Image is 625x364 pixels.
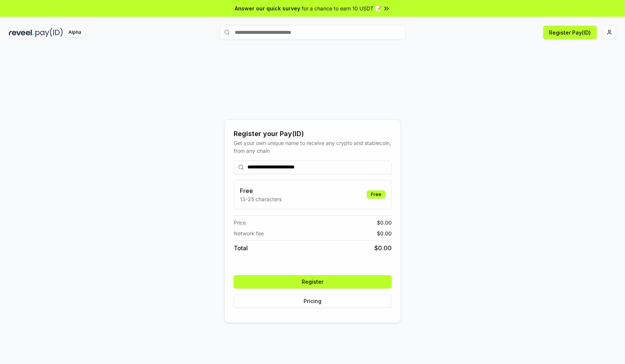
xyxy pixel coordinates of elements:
span: $ 0.00 [377,229,392,237]
span: for a chance to earn 10 USDT 📝 [302,4,381,12]
h3: Free [240,186,282,195]
button: Register [234,275,392,289]
div: Get your own unique name to receive any crypto and stablecoin, from any chain [234,139,392,155]
span: Network fee [234,229,264,237]
button: Register Pay(ID) [543,26,597,39]
p: 13-25 characters [240,195,282,203]
div: Free [367,190,385,199]
div: Alpha [64,28,85,37]
span: $ 0.00 [377,219,392,226]
div: Register your Pay(ID) [234,129,392,139]
span: Total [234,244,248,252]
span: Price [234,219,246,226]
button: Pricing [234,294,392,308]
img: reveel_dark [9,28,34,37]
span: $ 0.00 [374,244,392,252]
span: Answer our quick survey [235,4,300,12]
img: pay_id [35,28,63,37]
